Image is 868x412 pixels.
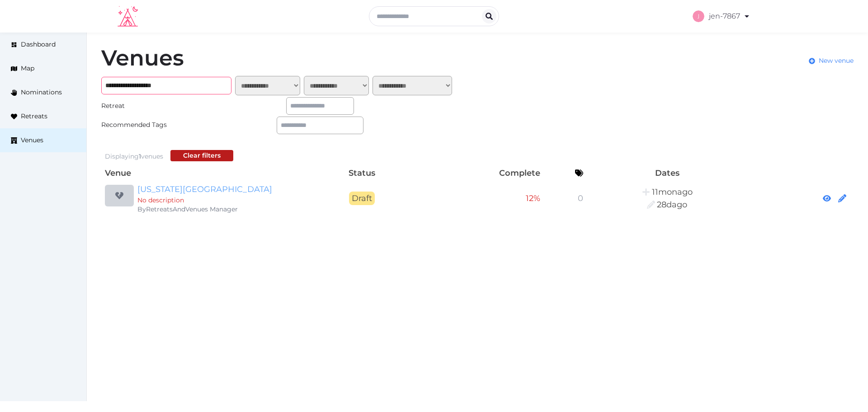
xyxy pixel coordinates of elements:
[137,196,184,204] span: No description
[409,165,544,181] th: Complete
[652,187,693,197] span: 8:34AM, October 11th, 2024
[21,136,43,145] span: Venues
[578,193,583,203] span: 0
[693,4,750,29] a: jen-7867
[21,64,34,73] span: Map
[526,193,540,203] span: 12 %
[21,40,56,49] span: Dashboard
[809,56,854,66] a: New venue
[183,151,221,160] div: Clear filters
[101,165,315,181] th: Venue
[105,152,163,161] div: Displaying venues
[139,152,141,160] span: 1
[21,112,47,121] span: Retreats
[587,165,748,181] th: Dates
[315,165,409,181] th: Status
[349,192,375,205] span: Draft
[137,183,311,196] a: [US_STATE][GEOGRAPHIC_DATA]
[101,47,184,69] h1: Venues
[101,120,188,130] div: Recommended Tags
[101,101,188,111] div: Retreat
[137,205,311,214] div: By RetreatsAndVenues Manager
[819,56,854,66] span: New venue
[657,200,687,210] span: 7:57PM, August 6th, 2025
[170,150,233,161] button: Clear filters
[21,88,62,97] span: Nominations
